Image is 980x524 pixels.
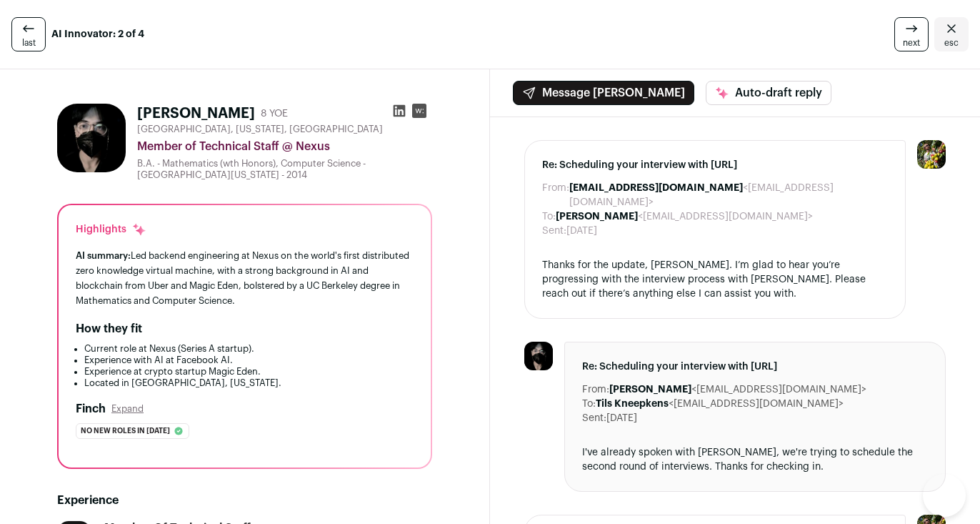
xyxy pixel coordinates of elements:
dt: Sent: [542,224,566,238]
h2: Experience [57,492,432,509]
span: next [903,37,920,49]
img: c5b700aa03a8f7747b762b8bfc768941068f1442a87ce64b82fe110da834585b [57,104,126,172]
li: Experience with AI at Facebook AI. [84,355,414,366]
dt: From: [542,181,569,209]
span: esc [944,37,959,49]
dd: <[EMAIL_ADDRESS][DOMAIN_NAME]> [569,181,888,209]
div: 8 YOE [261,107,288,121]
div: Member of Technical Staff @ Nexus [137,138,432,155]
dt: From: [582,382,609,397]
img: 6689865-medium_jpg [917,140,946,169]
b: [EMAIL_ADDRESS][DOMAIN_NAME] [569,183,743,193]
button: Expand [111,403,144,415]
button: Auto-draft reply [706,81,831,105]
strong: AI Innovator: 2 of 4 [51,27,144,41]
b: [PERSON_NAME] [609,385,691,395]
iframe: Help Scout Beacon - Open [923,474,966,517]
span: AI summary: [76,251,131,260]
dd: <[EMAIL_ADDRESS][DOMAIN_NAME]> [556,209,813,224]
span: last [22,37,36,49]
li: Current role at Nexus (Series A startup). [84,343,414,355]
a: last [11,17,46,51]
li: Located in [GEOGRAPHIC_DATA], [US_STATE]. [84,377,414,389]
dt: Sent: [582,411,606,425]
span: No new roles in [DATE] [81,424,170,438]
dd: <[EMAIL_ADDRESS][DOMAIN_NAME]> [596,397,844,411]
div: Thanks for the update, [PERSON_NAME]. I’m glad to hear you’re progressing with the interview proc... [542,258,888,301]
div: I've already spoken with [PERSON_NAME], we're trying to schedule the second round of interviews. ... [582,445,928,474]
dt: To: [542,209,556,224]
h2: Finch [76,400,106,417]
dt: To: [582,397,596,411]
h1: [PERSON_NAME] [137,104,255,124]
dd: <[EMAIL_ADDRESS][DOMAIN_NAME]> [609,382,866,397]
span: Re: Scheduling your interview with [URL] [542,158,888,172]
img: c5b700aa03a8f7747b762b8bfc768941068f1442a87ce64b82fe110da834585b [524,342,553,370]
dd: [DATE] [566,224,597,238]
b: [PERSON_NAME] [556,212,638,222]
a: next [894,17,929,51]
a: Close [934,17,969,51]
div: Led backend engineering at Nexus on the world's first distributed zero knowledge virtual machine,... [76,248,414,309]
span: Re: Scheduling your interview with [URL] [582,360,928,374]
h2: How they fit [76,320,142,337]
li: Experience at crypto startup Magic Eden. [84,366,414,377]
div: Highlights [76,222,146,237]
div: B.A. - Mathematics (wth Honors), Computer Science - [GEOGRAPHIC_DATA][US_STATE] - 2014 [137,158,432,181]
b: Tils Kneepkens [596,399,669,409]
button: Message [PERSON_NAME] [513,81,694,105]
dd: [DATE] [606,411,637,425]
span: [GEOGRAPHIC_DATA], [US_STATE], [GEOGRAPHIC_DATA] [137,124,383,135]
